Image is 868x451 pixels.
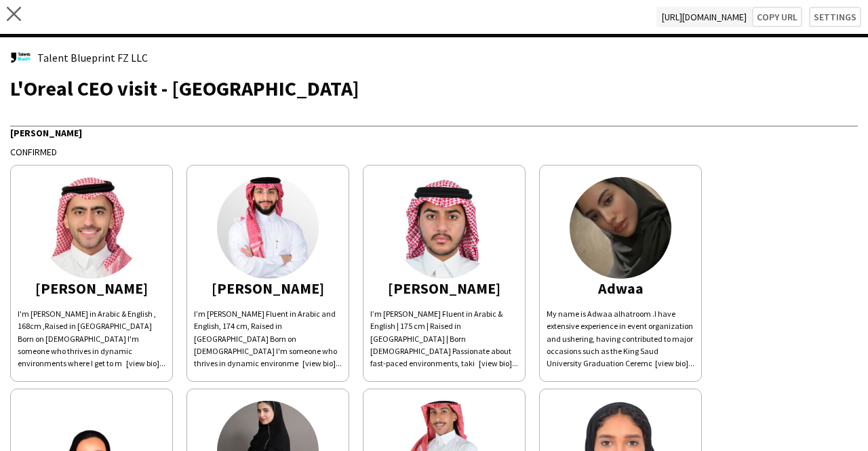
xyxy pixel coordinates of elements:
[370,308,518,370] div: I’m [PERSON_NAME] Fluent in Arabic & English | 175 cm | Raised in [GEOGRAPHIC_DATA] | Born [DEMOG...
[370,282,518,294] div: [PERSON_NAME]
[10,125,858,139] div: [PERSON_NAME]
[37,52,148,64] span: Talent Blueprint FZ LLC
[10,78,858,98] div: L'Oreal CEO visit - [GEOGRAPHIC_DATA]
[547,282,694,294] div: Adwaa
[570,177,671,279] img: thumb-68b9eeca22806.jpeg
[393,177,495,279] img: thumb-678fe63d4e90b.jpg
[217,177,319,279] img: thumb-68b98cfe6f5cc.jpeg
[809,7,861,27] button: Settings
[547,308,694,370] div: My name is Adwaa alhatroom .I have extensive experience in event organization and ushering, havin...
[10,47,31,68] img: thumb-0cb874c1-8047-4f93-812c-38c545f49387..jpg
[41,177,142,279] img: thumb-67bdd8fec506f.jpeg
[656,7,752,27] span: [URL][DOMAIN_NAME]
[18,308,165,370] div: I'm [PERSON_NAME] in Arabic & English , 168cm ,Raised in [GEOGRAPHIC_DATA] Born on [DEMOGRAPHIC_D...
[194,282,342,294] div: [PERSON_NAME]
[194,308,342,370] div: I’m [PERSON_NAME] Fluent in Arabic and English, 174 cm, Raised in [GEOGRAPHIC_DATA] Born on [DEMO...
[18,282,165,294] div: [PERSON_NAME]
[10,146,858,158] div: Confirmed
[752,7,802,27] button: Copy url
